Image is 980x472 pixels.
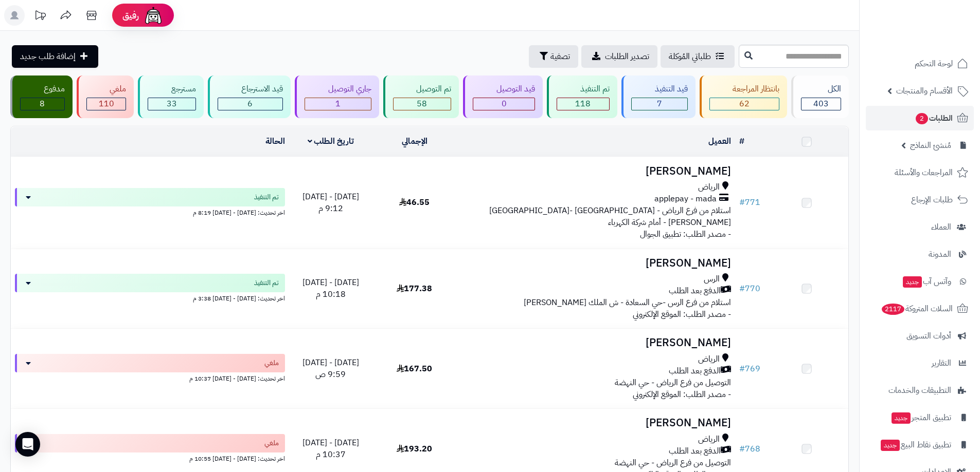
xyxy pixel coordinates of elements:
div: اخر تحديث: [DATE] - [DATE] 8:19 م [15,206,285,217]
td: - مصدر الطلب: الموقع الإلكتروني [456,329,735,408]
span: العملاء [931,220,951,234]
span: تم التنفيذ [254,278,279,288]
a: طلبات الإرجاع [866,187,974,212]
span: الرياض [698,433,720,445]
a: تحديثات المنصة [27,5,53,28]
h3: [PERSON_NAME] [460,257,731,269]
span: # [739,282,745,295]
a: أدوات التسويق [866,324,974,348]
span: استلام من فرع الرس -حي السعادة - ش الملك [PERSON_NAME] [524,296,731,309]
span: الدفع بعد الطلب [669,365,721,377]
div: اخر تحديث: [DATE] - [DATE] 10:55 م [15,452,285,463]
span: applepay - mada [654,193,717,205]
span: [DATE] - [DATE] 10:37 م [302,437,359,461]
a: قيد التنفيذ 7 [619,75,698,118]
h3: [PERSON_NAME] [460,337,731,349]
div: Open Intercom Messenger [15,432,40,457]
span: جديد [892,412,911,424]
span: جديد [881,440,900,451]
span: الأقسام والمنتجات [896,84,953,98]
span: تم التنفيذ [254,192,279,202]
div: 6 [218,98,282,110]
div: 58 [394,98,451,110]
span: استلام من فرع الرياض - [GEOGRAPHIC_DATA] -[GEOGRAPHIC_DATA][PERSON_NAME] - أمام شركة الكهرباء [489,204,731,229]
a: المدونة [866,242,974,267]
span: 0 [502,98,507,110]
a: التقارير [866,351,974,375]
span: 110 [99,98,114,110]
span: التوصيل من فرع الرياض - حي النهضة [615,457,731,469]
span: طلبات الإرجاع [911,193,953,207]
a: العميل [708,135,731,147]
span: المراجعات والأسئلة [895,165,953,180]
a: إضافة طلب جديد [12,45,98,68]
span: مُنشئ النماذج [910,138,951,153]
a: العملاء [866,215,974,239]
span: الرياض [698,353,720,365]
a: الحالة [265,135,285,147]
a: #768 [739,443,760,455]
a: تصدير الطلبات [581,45,657,68]
span: إضافة طلب جديد [20,50,76,63]
div: 1 [305,98,371,110]
div: بانتظار المراجعة [709,83,780,95]
a: لوحة التحكم [866,51,974,76]
a: قيد التوصيل 0 [461,75,545,118]
span: 1 [335,98,341,110]
span: وآتس آب [902,274,951,289]
span: الطلبات [915,111,953,125]
span: ملغي [264,358,279,368]
span: أدوات التسويق [906,329,951,343]
span: # [739,443,745,455]
a: التطبيقات والخدمات [866,378,974,403]
img: ai-face.png [143,5,164,26]
span: المدونة [929,247,951,261]
a: #769 [739,363,760,375]
span: 193.20 [397,443,432,455]
a: وآتس آبجديد [866,269,974,294]
div: 118 [557,98,609,110]
span: طلباتي المُوكلة [669,50,711,63]
a: تاريخ الطلب [308,135,354,147]
a: الطلبات2 [866,106,974,130]
a: قيد الاسترجاع 6 [206,75,293,118]
img: logo-2.png [910,20,970,42]
span: تصدير الطلبات [605,50,649,63]
a: الكل403 [789,75,851,118]
a: تم التوصيل 58 [381,75,461,118]
div: 33 [148,98,195,110]
a: تم التنفيذ 118 [545,75,619,118]
div: قيد الاسترجاع [218,83,283,95]
span: الدفع بعد الطلب [669,285,721,297]
span: 403 [813,98,829,110]
span: التقارير [932,356,951,370]
a: ملغي 110 [75,75,136,118]
div: 7 [632,98,687,110]
div: 8 [21,98,64,110]
span: 62 [739,98,750,110]
div: قيد التوصيل [473,83,535,95]
div: ملغي [86,83,127,95]
span: رفيق [122,9,139,22]
div: 0 [473,98,534,110]
h3: [PERSON_NAME] [460,165,731,177]
div: تم التنفيذ [557,83,610,95]
span: 7 [657,98,662,110]
div: اخر تحديث: [DATE] - [DATE] 3:38 م [15,292,285,303]
div: اخر تحديث: [DATE] - [DATE] 10:37 م [15,372,285,383]
span: [DATE] - [DATE] 9:12 م [302,191,359,215]
a: # [739,135,744,147]
span: # [739,196,745,209]
span: جديد [903,276,922,288]
span: 33 [167,98,177,110]
a: بانتظار المراجعة 62 [698,75,790,118]
span: 46.55 [399,196,430,209]
td: - مصدر الطلب: تطبيق الجوال [456,157,735,249]
a: #771 [739,196,760,209]
span: 2117 [881,303,905,315]
div: مدفوع [20,83,65,95]
span: لوحة التحكم [915,56,953,71]
a: السلات المتروكة2117 [866,296,974,321]
a: طلباتي المُوكلة [661,45,735,68]
a: الإجمالي [402,135,427,147]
